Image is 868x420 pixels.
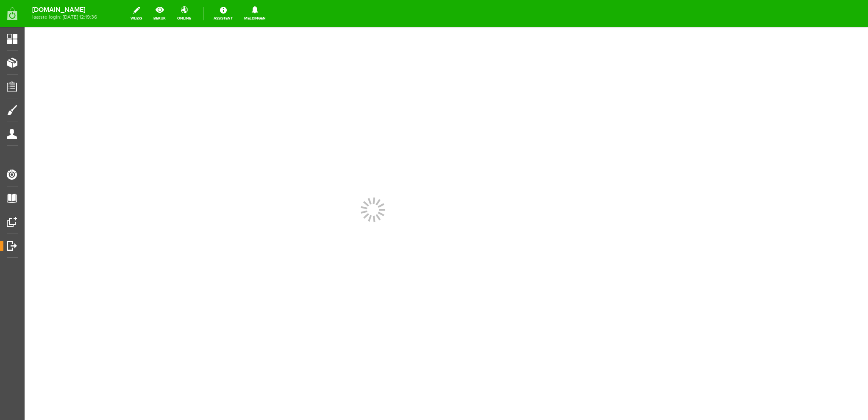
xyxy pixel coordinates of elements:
span: laatste login: [DATE] 12:19:36 [32,15,97,19]
a: online [172,4,196,23]
strong: [DOMAIN_NAME] [32,8,97,12]
a: Assistent [209,4,238,23]
a: bekijk [148,4,171,23]
a: wijzig [125,4,147,23]
a: Meldingen [239,4,271,23]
